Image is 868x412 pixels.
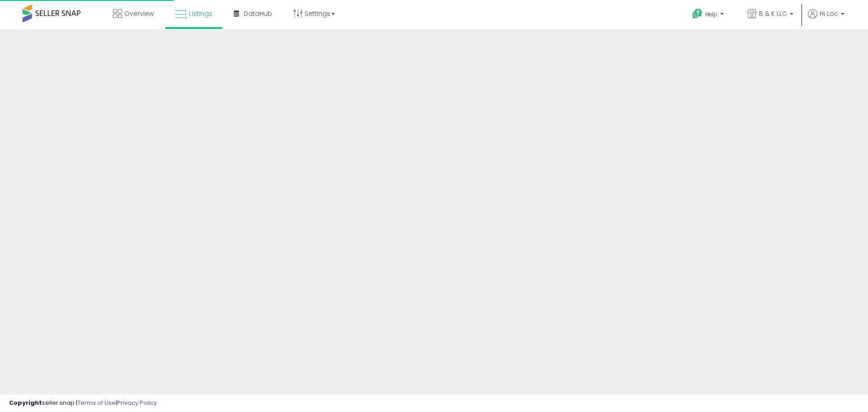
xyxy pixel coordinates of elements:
[124,9,154,18] span: Overview
[759,9,787,18] span: B & K LLC
[705,10,717,18] span: Help
[685,1,733,29] a: Help
[117,398,157,407] a: Privacy Policy
[808,9,844,29] a: Hi Loc
[9,398,42,407] strong: Copyright
[9,399,157,407] div: seller snap | |
[189,9,212,18] span: Listings
[244,9,272,18] span: DataHub
[820,9,838,18] span: Hi Loc
[77,398,116,407] a: Terms of Use
[692,8,703,19] i: Get Help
